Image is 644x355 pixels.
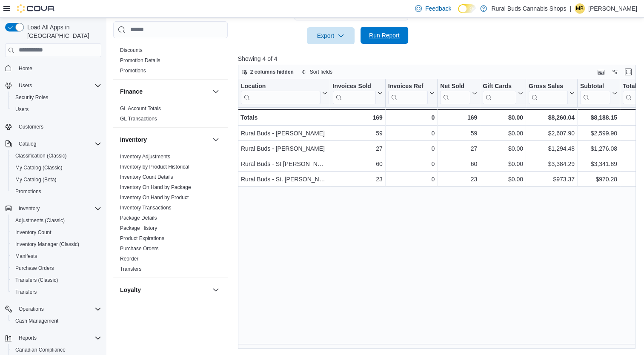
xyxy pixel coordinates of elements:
[529,112,575,123] div: $8,260.04
[120,304,166,310] a: Loyalty Adjustments
[15,333,40,343] button: Reports
[120,303,166,310] span: Loyalty Adjustments
[580,82,610,104] div: Subtotal
[580,174,617,184] div: $970.28
[15,139,101,149] span: Catalog
[12,239,101,249] span: Inventory Manager (Classic)
[9,238,105,250] button: Inventory Manager (Classic)
[623,67,633,77] button: Enter fullscreen
[120,154,170,160] a: Inventory Adjustments
[15,333,101,343] span: Reports
[120,255,138,262] span: Reorder
[588,3,637,14] p: [PERSON_NAME]
[120,256,138,262] a: Reorder
[580,82,610,90] div: Subtotal
[440,159,477,169] div: 60
[529,82,575,104] button: Gross Sales
[483,174,523,184] div: $0.00
[120,195,189,200] a: Inventory On Hand by Product
[483,143,523,154] div: $0.00
[120,164,189,170] a: Inventory by Product Historical
[211,86,221,97] button: Finance
[440,82,477,104] button: Net Sold
[310,69,332,75] span: Sort fields
[120,266,141,272] a: Transfers
[120,194,189,201] span: Inventory On Hand by Product
[2,138,105,150] button: Catalog
[12,104,32,115] a: Users
[12,316,62,326] a: Cash Management
[9,162,105,174] button: My Catalog (Classic)
[2,120,105,133] button: Customers
[12,151,70,161] a: Classification (Classic)
[9,274,105,286] button: Transfers (Classic)
[238,67,297,77] button: 2 columns hidden
[15,304,47,314] button: Operations
[120,47,143,54] span: Discounts
[19,306,44,312] span: Operations
[2,332,105,344] button: Reports
[9,150,105,162] button: Classification (Classic)
[241,174,327,184] div: Rural Buds - St. [PERSON_NAME]
[120,153,170,160] span: Inventory Adjustments
[15,94,48,101] span: Security Roles
[19,335,37,341] span: Reports
[120,135,147,144] h3: Inventory
[576,3,584,14] span: MB
[120,87,209,96] button: Finance
[120,235,164,241] a: Product Expirations
[19,65,32,72] span: Home
[580,128,617,138] div: $2,599.90
[12,215,101,226] span: Adjustments (Classic)
[15,63,101,74] span: Home
[369,31,400,40] span: Run Report
[241,82,327,104] button: Location
[483,159,523,169] div: $0.00
[120,115,157,122] span: GL Transactions
[440,82,470,90] div: Net Sold
[332,128,382,138] div: 59
[120,174,173,180] span: Inventory Count Details
[15,122,47,132] a: Customers
[440,112,477,123] div: 169
[388,143,435,154] div: 0
[15,289,37,295] span: Transfers
[19,82,32,89] span: Users
[15,139,40,149] button: Catalog
[120,174,173,180] a: Inventory Count Details
[12,151,101,161] span: Classification (Classic)
[15,265,54,272] span: Purchase Orders
[440,143,477,154] div: 27
[332,82,382,104] button: Invoices Sold
[388,82,428,90] div: Invoices Ref
[120,47,143,53] a: Discounts
[211,285,221,295] button: Loyalty
[120,105,161,112] span: GL Account Totals
[241,128,327,138] div: Rural Buds - [PERSON_NAME]
[24,23,101,40] span: Load All Apps in [GEOGRAPHIC_DATA]
[120,235,164,242] span: Product Expirations
[529,82,568,90] div: Gross Sales
[458,4,476,13] input: Dark Mode
[15,152,67,159] span: Classification (Classic)
[12,92,52,103] a: Security Roles
[596,67,606,77] button: Keyboard shortcuts
[120,225,157,232] span: Package History
[15,106,29,113] span: Users
[12,163,101,173] span: My Catalog (Classic)
[12,287,101,297] span: Transfers
[9,262,105,274] button: Purchase Orders
[120,67,146,74] span: Promotions
[120,286,209,294] button: Loyalty
[12,227,55,238] a: Inventory Count
[12,263,101,273] span: Purchase Orders
[19,123,43,130] span: Customers
[2,80,105,92] button: Users
[120,184,191,190] a: Inventory On Hand by Package
[580,143,617,154] div: $1,276.08
[12,186,45,197] a: Promotions
[312,27,349,44] span: Export
[120,286,141,294] h3: Loyalty
[388,128,435,138] div: 0
[120,215,157,221] span: Package Details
